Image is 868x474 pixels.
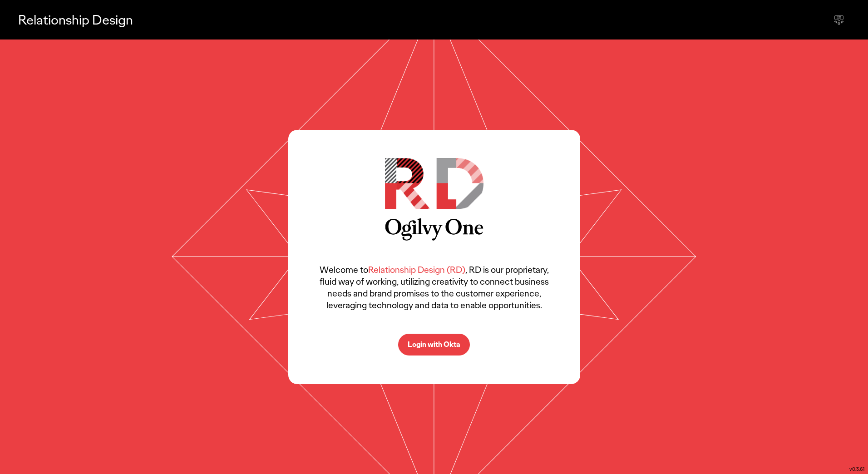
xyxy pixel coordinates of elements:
[316,264,553,311] p: Welcome to , RD is our proprietary, fluid way of working, utilizing creativity to connect busines...
[408,341,460,348] p: Login with Okta
[385,158,483,209] img: RD Logo
[828,9,850,31] div: Send feedback
[368,264,465,276] span: Relationship Design (RD)
[398,334,470,355] button: Login with Okta
[18,10,133,29] p: Relationship Design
